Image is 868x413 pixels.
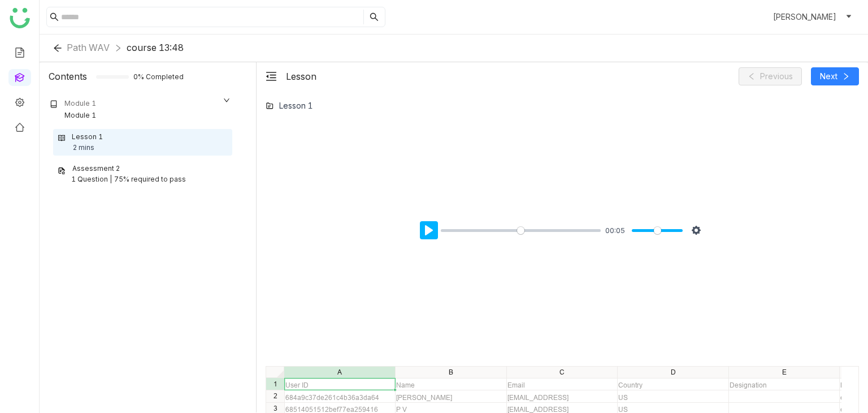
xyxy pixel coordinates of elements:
div: 1 Question | [71,174,112,185]
div: Lesson [286,70,316,83]
div: Module 1Module 1 [42,91,239,129]
div: 2 mins [73,143,94,153]
img: lesson.svg [58,134,65,142]
i: account_circle [755,10,769,24]
div: Contents [49,70,87,83]
div: Module 1 [64,98,96,109]
img: assessment.svg [58,167,66,175]
button: Next [811,67,859,85]
button: Play [420,221,438,239]
input: Seek [441,225,601,236]
img: lms-folder.svg [266,102,274,110]
span: Next [820,70,837,83]
span: 0% Completed [133,74,147,80]
button: account_circle[PERSON_NAME] [753,8,854,26]
button: menu-fold [266,71,277,83]
div: Assessment 2 [72,164,120,174]
input: Volume [632,225,683,236]
div: 75% required to pass [114,174,186,185]
img: logo [10,8,30,28]
div: Module 1 [64,110,96,121]
span: menu-fold [266,71,277,82]
span: course 13:48 [127,42,184,53]
div: Lesson 1 [279,100,313,111]
div: Lesson 1 [72,132,103,143]
button: Previous [739,67,802,85]
span: Path WAV [67,42,110,53]
div: Current time [602,224,628,236]
span: [PERSON_NAME] [773,11,836,23]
